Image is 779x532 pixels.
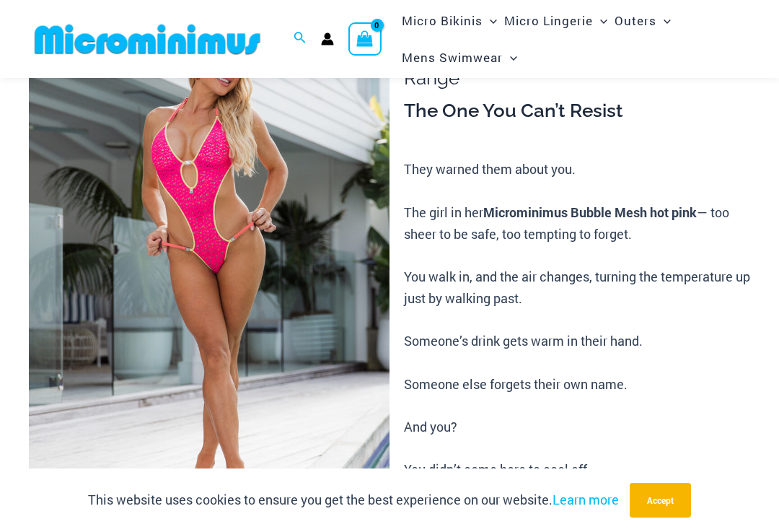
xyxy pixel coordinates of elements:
span: Micro Lingerie [504,2,593,39]
span: Micro Bikinis [402,2,483,39]
span: Outers [615,2,656,39]
button: Accept [630,483,691,518]
a: OutersMenu ToggleMenu Toggle [611,2,674,39]
span: Menu Toggle [503,39,517,76]
a: Micro BikinisMenu ToggleMenu Toggle [398,2,501,39]
b: Microminimus Bubble Mesh hot pink [483,204,697,221]
p: They warned them about you. The girl in her — too sheer to be safe, too tempting to forget. You w... [404,159,750,523]
span: Menu Toggle [593,2,607,39]
span: Menu Toggle [483,2,497,39]
span: Mens Swimwear [402,39,503,76]
a: Search icon link [294,30,307,48]
img: MM SHOP LOGO FLAT [29,23,266,56]
a: Mens SwimwearMenu ToggleMenu Toggle [398,39,521,76]
a: Micro LingerieMenu ToggleMenu Toggle [501,2,611,39]
p: This website uses cookies to ensure you get the best experience on our website. [88,489,619,511]
a: Account icon link [321,32,334,45]
a: Learn more [553,491,619,508]
a: View Shopping Cart, empty [348,22,382,56]
h3: The One You Can’t Resist [404,99,750,123]
span: Menu Toggle [656,2,671,39]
